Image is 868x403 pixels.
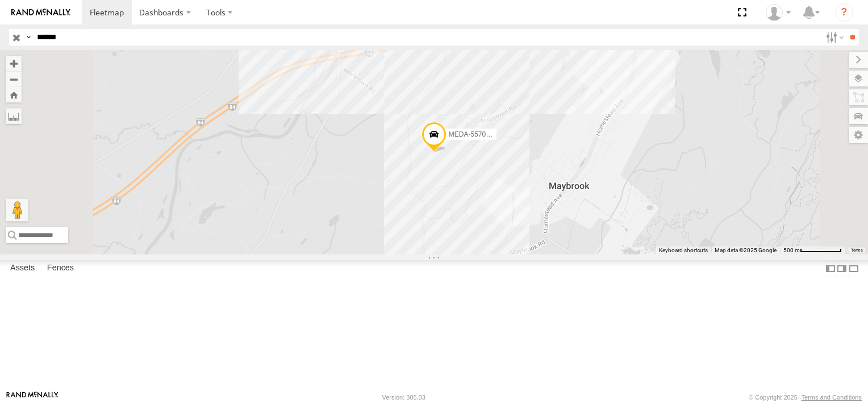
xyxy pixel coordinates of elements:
label: Dock Summary Table to the Right [836,260,848,277]
div: Version: 305.03 [382,394,425,401]
label: Dock Summary Table to the Left [825,260,836,277]
label: Fences [41,261,80,277]
img: rand-logo.svg [11,9,70,17]
label: Assets [5,261,40,277]
button: Zoom Home [6,87,22,102]
div: Whitney Moody [762,4,795,21]
button: Keyboard shortcuts [659,246,708,254]
a: Visit our Website [6,392,59,403]
label: Map Settings [849,127,868,143]
a: Terms [851,248,863,252]
button: Zoom out [6,71,22,87]
label: Search Filter Options [821,29,846,46]
button: Zoom in [6,56,22,71]
span: 500 m [783,247,800,253]
label: Search Query [24,29,33,46]
button: Map Scale: 500 m per 70 pixels [780,246,845,254]
span: Map data ©2025 Google [715,247,777,253]
button: Drag Pegman onto the map to open Street View [6,199,28,221]
label: Hide Summary Table [848,260,859,277]
a: Terms and Conditions [802,394,862,401]
i: ? [835,3,853,22]
span: MEDA-557004-Swing [449,130,514,138]
label: Measure [6,108,22,124]
div: © Copyright 2025 - [749,394,862,401]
